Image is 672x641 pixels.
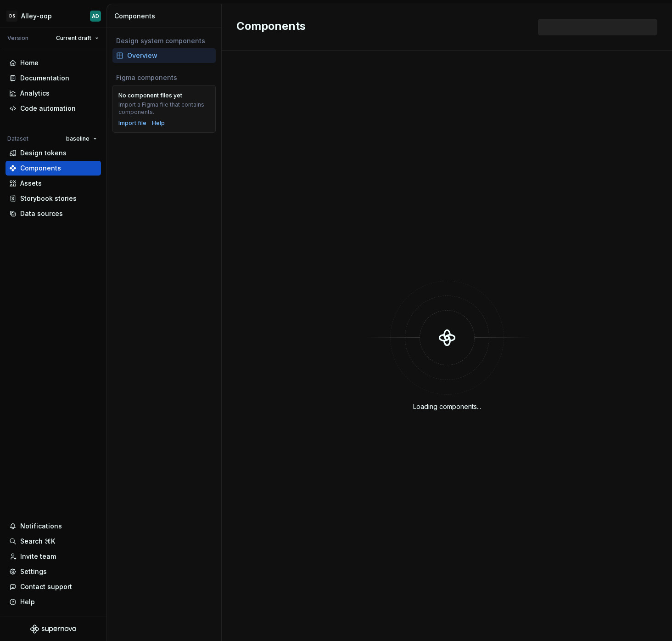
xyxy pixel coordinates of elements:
span: baseline [66,135,90,142]
div: Data sources [20,209,63,218]
button: Search ⌘K [6,534,101,549]
div: Figma components [116,73,212,82]
span: Current draft [56,34,91,42]
a: Design tokens [6,146,101,160]
div: Assets [20,179,42,188]
a: Invite team [6,549,101,564]
div: Version [7,34,28,42]
div: Import a Figma file that contains components. [118,101,210,116]
div: Search ⌘K [20,537,55,546]
div: No component files yet [118,92,182,99]
div: Contact support [20,582,72,591]
a: Documentation [6,71,101,85]
div: AD [92,12,99,20]
div: Design system components [116,36,212,45]
div: Components [20,164,61,173]
button: Import file [118,119,146,127]
a: Storybook stories [6,191,101,206]
div: DS [6,11,17,22]
a: Assets [6,176,101,191]
a: Components [6,161,101,176]
button: DSAlley-oopAD [2,6,105,26]
div: Code automation [20,104,76,113]
div: Settings [20,567,47,576]
button: Current draft [52,32,103,45]
div: Documentation [20,74,69,83]
a: Settings [6,564,101,579]
button: Help [6,595,101,609]
div: Alley-oop [21,11,52,21]
button: Contact support [6,579,101,594]
a: Analytics [6,86,101,101]
svg: Supernova Logo [30,624,76,634]
div: Home [20,58,39,68]
div: Loading components... [413,402,481,411]
a: Home [6,56,101,70]
div: Analytics [20,89,50,98]
a: Code automation [6,101,101,116]
div: Notifications [20,522,62,531]
button: Notifications [6,519,101,533]
div: Dataset [7,135,28,142]
div: Storybook stories [20,194,77,203]
a: Help [152,119,165,127]
a: Data sources [6,206,101,221]
div: Overview [127,51,212,60]
div: Components [114,11,218,21]
h2: Components [236,19,306,35]
a: Overview [112,48,216,63]
div: Design tokens [20,148,67,158]
button: baseline [62,132,101,145]
div: Invite team [20,552,56,561]
div: Help [20,597,35,607]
